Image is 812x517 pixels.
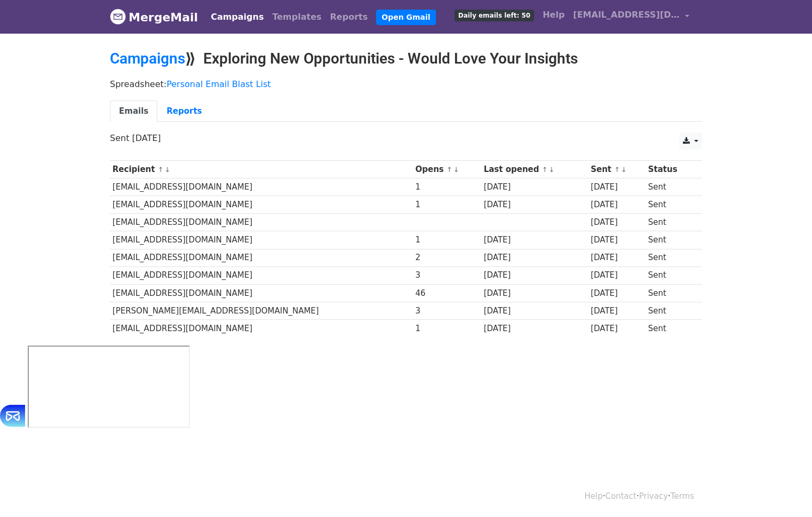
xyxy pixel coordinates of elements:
div: [DATE] [484,287,586,300]
div: [DATE] [591,234,643,246]
div: [DATE] [591,252,643,264]
div: 2 [415,252,479,264]
td: Sent [646,284,695,302]
span: Daily emails left: 50 [455,10,534,21]
div: [DATE] [484,181,586,193]
a: Help [585,491,603,501]
td: Sent [646,302,695,319]
div: [DATE] [591,216,643,229]
a: ↑ [542,166,548,174]
a: Personal Email Blast List [166,79,270,89]
a: ↓ [164,166,170,174]
a: MergeMail [110,6,198,28]
td: Sent [646,249,695,267]
td: Sent [646,178,695,196]
td: [EMAIL_ADDRESS][DOMAIN_NAME] [110,319,413,337]
a: ↑ [158,166,164,174]
a: ↓ [453,166,459,174]
div: 1 [415,234,479,246]
div: [DATE] [591,181,643,193]
a: [EMAIL_ADDRESS][DOMAIN_NAME] [569,4,694,29]
div: [DATE] [484,305,586,317]
div: [DATE] [484,234,586,246]
td: Sent [646,196,695,214]
div: 46 [415,287,479,300]
div: [DATE] [591,323,643,335]
td: [EMAIL_ADDRESS][DOMAIN_NAME] [110,267,413,284]
h2: ⟫ Exploring New Opportunities - Would Love Your Insights [110,50,702,68]
a: Campaigns [206,6,268,28]
div: [DATE] [591,199,643,211]
a: ↓ [548,166,554,174]
td: [EMAIL_ADDRESS][DOMAIN_NAME] [110,231,413,249]
td: [EMAIL_ADDRESS][DOMAIN_NAME] [110,249,413,267]
a: Campaigns [110,50,185,67]
div: [DATE] [591,287,643,300]
div: [DATE] [484,199,586,211]
div: 1 [415,199,479,211]
div: 1 [415,323,479,335]
a: Contact [606,491,636,501]
th: Opens [413,161,481,178]
div: [DATE] [591,305,643,317]
a: Help [538,4,569,26]
td: Sent [646,214,695,231]
td: [EMAIL_ADDRESS][DOMAIN_NAME] [110,284,413,302]
td: [EMAIL_ADDRESS][DOMAIN_NAME] [110,178,413,196]
td: Sent [646,267,695,284]
td: [PERSON_NAME][EMAIL_ADDRESS][DOMAIN_NAME] [110,302,413,319]
img: MergeMail logo [110,9,126,25]
td: [EMAIL_ADDRESS][DOMAIN_NAME] [110,196,413,214]
a: Terms [671,491,694,501]
a: ↑ [447,166,452,174]
div: [DATE] [484,323,586,335]
div: 1 [415,181,479,193]
td: Sent [646,231,695,249]
div: [DATE] [484,252,586,264]
div: 3 [415,269,479,281]
th: Recipient [110,161,413,178]
th: Status [646,161,695,178]
span: [EMAIL_ADDRESS][DOMAIN_NAME] [573,9,680,21]
a: Daily emails left: 50 [450,4,538,26]
div: [DATE] [484,269,586,281]
th: Last opened [481,161,588,178]
th: Sent [588,161,646,178]
div: [DATE] [591,269,643,281]
td: [EMAIL_ADDRESS][DOMAIN_NAME] [110,214,413,231]
p: Sent [DATE] [110,132,702,144]
a: Reports [157,100,211,122]
a: Privacy [639,491,668,501]
a: Reports [326,6,372,28]
a: Emails [110,100,157,122]
a: ↓ [621,166,627,174]
a: ↑ [614,166,620,174]
a: Templates [268,6,325,28]
td: Sent [646,319,695,337]
div: 3 [415,305,479,317]
a: Open Gmail [376,10,435,25]
p: Spreadsheet: [110,79,702,90]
